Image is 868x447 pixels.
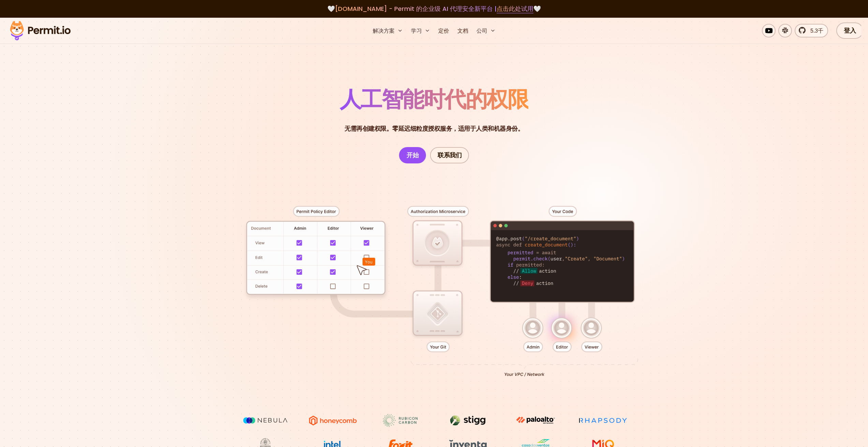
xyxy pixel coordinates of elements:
a: 登入 [836,22,863,39]
font: 解决方案 [373,27,395,34]
a: 文档 [455,24,471,37]
a: 点击此处试用 [497,4,533,13]
font: [DOMAIN_NAME] - Permit 的企业级 AI 代理安全新平台 | [335,4,497,13]
img: 蜂窝 [307,414,358,427]
font: 🤍 [533,4,541,13]
font: 学习 [411,27,422,34]
a: 定价 [436,24,452,37]
font: 无需再创建权限。零延迟细粒度授权服务，适用于人类和机器身份。 [344,124,524,133]
a: 联系我们 [430,147,469,163]
font: 文档 [457,27,468,34]
button: 学习 [408,24,433,37]
img: 帕洛阿尔托 [510,414,561,426]
a: 5.3千 [795,24,828,37]
font: 🤍 [327,4,335,13]
img: 星云 [240,414,291,427]
img: 斯蒂格 [442,414,494,427]
font: 人工智能时代的权限 [340,84,529,114]
font: 登入 [844,26,856,35]
font: 开始 [407,151,418,159]
font: 定价 [438,27,449,34]
a: 开始 [399,147,426,163]
font: 5.3千 [810,27,823,34]
font: 公司 [476,27,487,34]
img: 许可证标志 [7,19,74,42]
img: 卢比肯 [375,414,426,427]
button: 解决方案 [370,24,406,37]
img: 狂想曲健康 [577,414,629,427]
button: 公司 [474,24,498,37]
